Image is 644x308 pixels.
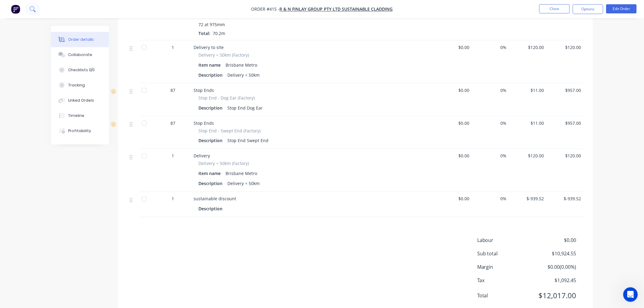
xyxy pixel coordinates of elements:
span: Stop End - Swept End (Factory) [198,128,261,134]
span: $10,924.55 [531,250,576,257]
span: $0.00 [531,237,576,244]
button: Timeline [51,108,109,123]
span: $11.00 [512,87,544,93]
span: 0% [474,87,507,93]
div: Description [198,205,225,213]
span: 72 at 975mm [198,21,225,28]
span: $0.00 [437,87,470,93]
span: $957.00 [549,120,582,126]
span: 87 [170,120,175,126]
div: Description [198,103,225,112]
span: $12,017.00 [531,290,576,301]
span: 1 [172,153,174,159]
span: $957.00 [549,87,582,93]
span: 0% [474,153,507,159]
div: Item name [198,61,223,69]
div: Checklists 0/0 [68,67,95,73]
span: $120.00 [549,44,582,51]
button: Order details [51,32,109,47]
span: 70.2m [210,30,228,36]
button: Profitability [51,123,109,138]
div: Brisbane Metro [223,61,260,69]
span: 0% [474,120,507,126]
span: Total: [198,30,210,36]
button: Linked Orders [51,93,109,108]
span: 1 [172,196,174,202]
span: Labour [477,237,531,244]
span: sustainable discount [194,196,236,202]
span: Margin [477,264,531,271]
span: Delivery [194,153,210,159]
span: Delivery < 50km (Factory) [198,52,249,58]
span: $0.00 [437,120,470,126]
button: Collaborate [51,47,109,62]
button: Checklists 0/0 [51,62,109,78]
span: $120.00 [549,153,582,159]
button: Edit Order [606,4,637,13]
span: Tax [477,277,531,284]
button: Close [539,4,570,13]
button: Tracking [51,78,109,93]
div: Linked Orders [68,98,94,103]
div: Delivery < 50km [225,179,262,188]
div: Stop End Swept End [225,136,271,145]
span: Order #415 - [251,6,280,12]
div: Description [198,136,225,145]
span: $-939.52 [512,196,544,202]
span: 0% [474,44,507,51]
img: Factory [11,5,20,14]
div: Profitability [68,128,91,134]
span: $0.00 [437,196,470,202]
span: $0.00 ( 0.00 %) [531,264,576,271]
span: $0.00 [437,153,470,159]
span: $1,092.45 [531,277,576,284]
button: Options [573,4,603,14]
div: Tracking [68,82,85,88]
div: Delivery < 50km [225,71,262,79]
div: Description [198,71,225,79]
span: Total [477,292,531,299]
div: Timeline [68,113,84,118]
span: Stop Ends [194,87,214,93]
span: 0% [474,196,507,202]
iframe: Intercom live chat [623,287,638,302]
div: Order details [68,37,94,42]
span: Delivery < 50km (Factory) [198,160,249,167]
div: Collaborate [68,52,92,58]
div: Description [198,179,225,188]
div: Item name [198,169,223,178]
span: Sub total [477,250,531,257]
span: Stop End - Dog Ear (Factory) [198,95,255,101]
div: Stop End Dog Ear [225,103,265,112]
span: 1 [172,44,174,51]
a: R & N Finlay Group Pty Ltd Sustainable Cladding [280,6,393,12]
div: Brisbane Metro [223,169,260,178]
span: Delivery to site [194,44,224,50]
span: 87 [170,87,175,93]
span: $-939.52 [549,196,582,202]
span: $120.00 [512,44,544,51]
span: $120.00 [512,153,544,159]
span: Stop Ends [194,120,214,126]
span: $0.00 [437,44,470,51]
span: $11.00 [512,120,544,126]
